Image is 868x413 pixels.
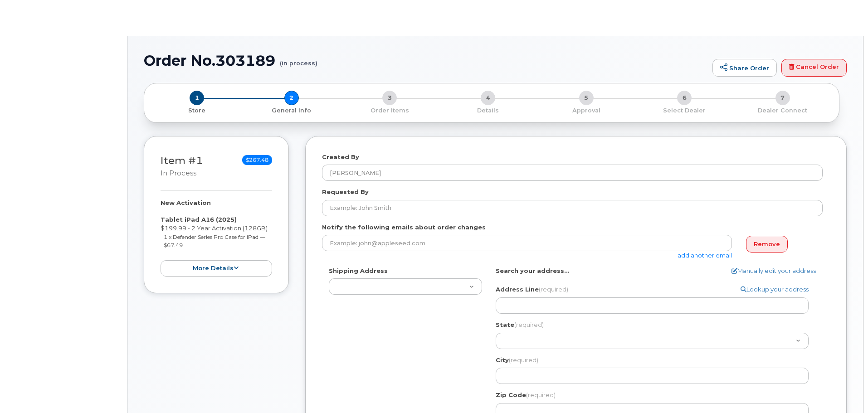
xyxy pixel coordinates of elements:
a: 1 Store [151,105,243,115]
span: (required) [526,391,556,398]
label: Address Line [496,285,568,294]
label: Zip Code [496,391,556,399]
h3: Item #1 [161,155,203,178]
small: 1 x Defender Series Pro Case for iPad — $67.49 [164,233,265,249]
span: (required) [509,356,538,364]
a: Cancel Order [781,59,847,77]
label: Requested By [322,188,369,196]
button: more details [161,260,272,277]
a: Share Order [712,59,777,77]
label: Created By [322,153,359,161]
h1: Order No.303189 [144,53,708,68]
label: State [496,321,544,329]
span: $267.48 [242,155,272,165]
span: (required) [514,321,544,328]
a: add another email [678,252,732,259]
label: Shipping Address [329,267,388,275]
input: Example: John Smith [322,200,823,216]
small: (in process) [280,53,317,67]
a: Lookup your address [741,285,809,294]
span: 1 [190,91,204,105]
small: in process [161,169,196,177]
label: Search your address... [496,267,570,275]
span: (required) [539,286,568,293]
label: City [496,356,538,364]
a: Manually edit your address [731,267,816,275]
a: Remove [746,236,788,253]
strong: New Activation [161,199,211,206]
input: Example: john@appleseed.com [322,235,732,251]
label: Notify the following emails about order changes [322,223,486,232]
div: $199.99 - 2 Year Activation (128GB) [161,199,272,277]
p: Store [155,107,239,115]
strong: Tablet iPad A16 (2025) [161,216,237,223]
